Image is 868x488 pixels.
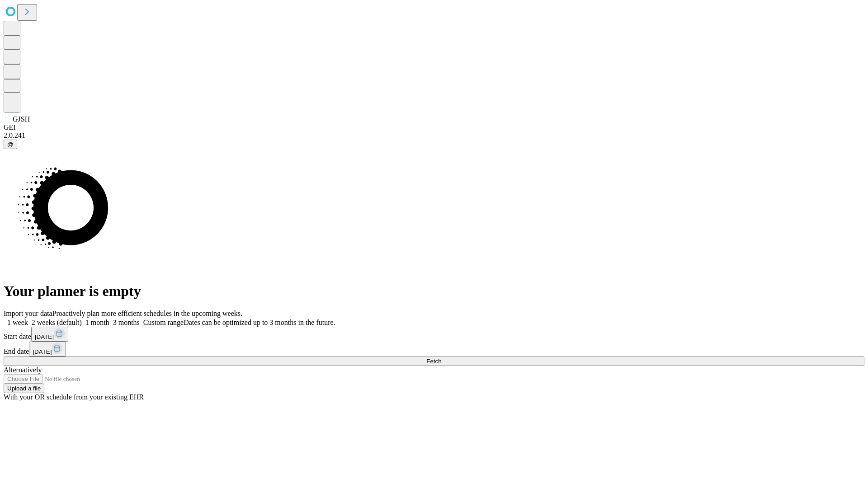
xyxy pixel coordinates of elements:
span: 2 weeks (default) [32,319,82,326]
span: 1 week [7,319,28,326]
div: 2.0.241 [4,131,864,140]
h1: Your planner is empty [4,283,864,300]
span: Proactively plan more efficient schedules in the upcoming weeks. [52,310,242,317]
span: 3 months [113,319,140,326]
span: 1 month [85,319,109,326]
span: [DATE] [35,333,54,340]
div: End date [4,342,864,357]
button: [DATE] [31,327,68,342]
button: Fetch [4,357,864,366]
span: Import your data [4,310,52,317]
span: Fetch [426,358,441,365]
span: [DATE] [33,348,52,355]
span: Alternatively [4,366,42,374]
button: [DATE] [29,342,66,357]
div: GEI [4,123,864,131]
span: GJSH [13,115,30,123]
button: Upload a file [4,384,44,393]
span: @ [7,141,14,148]
span: Dates can be optimized up to 3 months in the future. [184,319,335,326]
span: With your OR schedule from your existing EHR [4,393,144,401]
div: Start date [4,327,864,342]
button: @ [4,140,17,149]
span: Custom range [143,319,184,326]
